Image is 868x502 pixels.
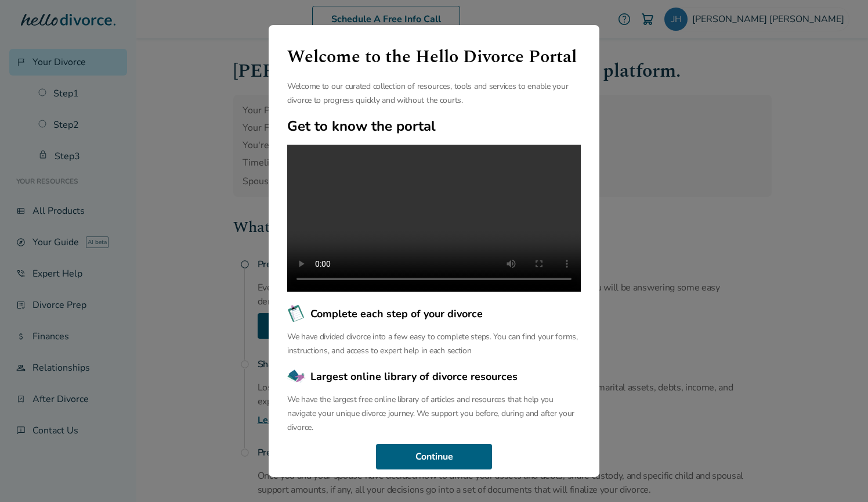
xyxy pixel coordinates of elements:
img: Largest online library of divorce resources [287,367,306,386]
p: We have divided divorce into a few easy to complete steps. You can find your forms, instructions,... [287,330,581,358]
p: We have the largest free online library of articles and resources that help you navigate your uni... [287,393,581,435]
button: Continue [376,444,492,469]
img: Complete each step of your divorce [287,304,306,323]
p: Welcome to our curated collection of resources, tools and services to enable your divorce to prog... [287,80,581,107]
span: Complete each step of your divorce [310,306,483,321]
span: Largest online library of divorce resources [310,369,518,384]
h1: Welcome to the Hello Divorce Portal [287,44,581,70]
h2: Get to know the portal [287,117,581,135]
